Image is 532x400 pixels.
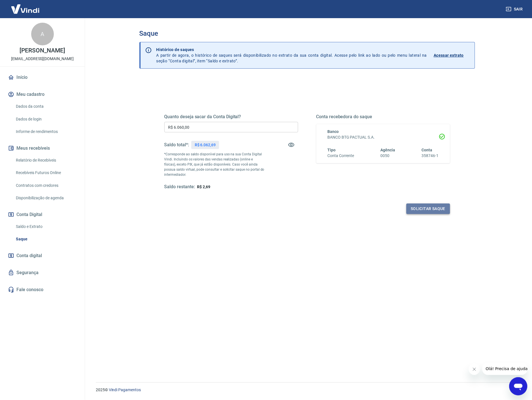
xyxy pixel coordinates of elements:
[3,4,48,9] span: Olá! Precisa de ajuda?
[381,148,395,152] span: Agência
[139,29,475,37] h3: Saque
[14,233,78,245] a: Saque
[164,152,265,177] p: *Corresponde ao saldo disponível para uso na sua Conta Digital Vindi. Incluindo os valores das ve...
[164,142,189,148] h5: Saldo total*:
[7,88,78,101] button: Meu cadastro
[14,180,78,191] a: Contratos com credores
[11,56,74,62] p: [EMAIL_ADDRESS][DOMAIN_NAME]
[482,363,527,375] iframe: Mensagem da empresa
[422,153,439,159] h6: 358746-1
[14,126,78,137] a: Informe de rendimentos
[7,142,78,155] button: Meus recebíveis
[328,129,339,134] span: Banco
[14,167,78,179] a: Recebíveis Futuros Online
[14,221,78,232] a: Saldo e Extrato
[316,114,450,120] h5: Conta recebedora do saque
[434,47,470,64] a: Acessar extrato
[381,153,395,159] h6: 0050
[434,52,464,58] p: Acessar extrato
[14,101,78,112] a: Dados da conta
[469,364,480,375] iframe: Fechar mensagem
[505,4,525,14] button: Sair
[328,134,439,140] h6: BANCO BTG PACTUAL S.A.
[7,71,78,84] a: Início
[197,185,211,189] span: R$ 2,69
[7,0,44,18] img: Vindi
[7,208,78,221] button: Conta Digital
[20,48,65,54] p: [PERSON_NAME]
[156,47,427,64] p: A partir de agora, o histórico de saques será disponibilizado no extrato da sua conta digital. Ac...
[164,184,195,190] h5: Saldo restante:
[195,142,216,148] p: R$ 6.062,69
[14,155,78,166] a: Relatório de Recebíveis
[328,148,336,152] span: Tipo
[406,204,450,214] button: Solicitar saque
[96,387,518,393] p: 2025 ©
[109,388,141,392] a: Vindi Pagamentos
[164,114,298,120] h5: Quanto deseja sacar da Conta Digital?
[14,192,78,204] a: Disponibilização de agenda
[509,377,527,395] iframe: Botão para abrir a janela de mensagens
[7,249,78,262] a: Conta digital
[14,113,78,125] a: Dados de login
[31,23,54,45] div: A
[328,153,354,159] h6: Conta Corrente
[156,47,427,52] p: Histórico de saques
[7,283,78,296] a: Fale conosco
[422,148,433,152] span: Conta
[7,266,78,279] a: Segurança
[16,252,42,260] span: Conta digital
